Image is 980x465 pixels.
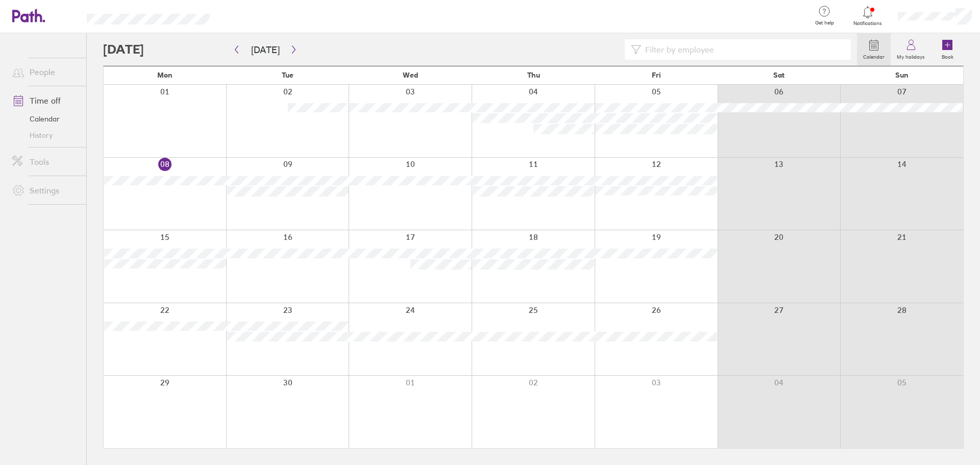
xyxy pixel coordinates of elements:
label: Book [936,51,960,60]
span: Get help [808,20,841,26]
span: Tue [282,71,293,79]
span: Mon [157,71,173,79]
a: Book [931,33,964,66]
span: Sat [773,71,785,79]
input: Filter by employee [641,40,845,59]
label: My holidays [891,51,931,60]
span: Notifications [851,20,885,27]
a: Notifications [851,5,885,27]
a: History [4,127,86,143]
a: Calendar [4,111,86,127]
a: People [4,62,86,82]
a: Calendar [857,33,891,66]
a: Settings [4,180,86,201]
span: Thu [527,71,540,79]
a: My holidays [891,33,931,66]
label: Calendar [857,51,891,60]
button: [DATE] [243,41,288,58]
span: Sun [895,71,909,79]
span: Fri [652,71,661,79]
a: Tools [4,152,86,172]
a: Time off [4,90,86,111]
span: Wed [403,71,418,79]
